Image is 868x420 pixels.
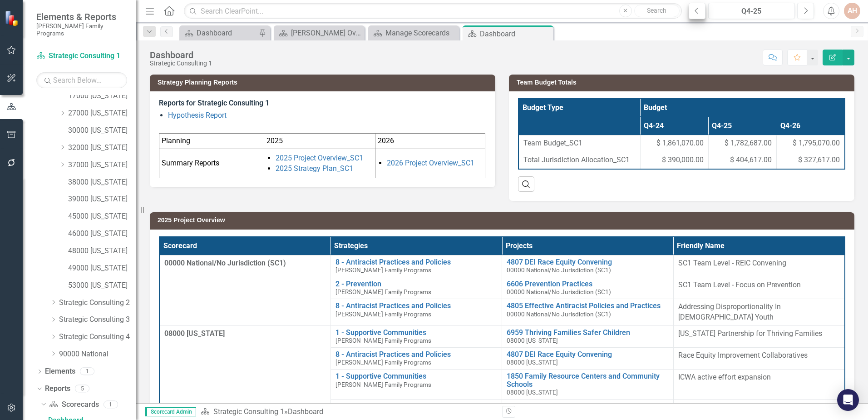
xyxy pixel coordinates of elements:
[330,370,502,400] td: Double-Click to Edit Right Click for Context Menu
[164,259,286,267] span: 00000 National/No Jurisdiction (SC1)
[678,351,808,360] span: Race Equity Improvement Collaboratives
[162,158,261,169] p: Summary Reports
[104,400,118,408] div: 1
[68,91,136,101] a: 17000 [US_STATE]
[708,3,795,19] button: Q4-25
[523,155,636,165] span: Total Jurisdiction Allocation_SC1
[634,5,680,17] button: Search
[502,325,673,347] td: Double-Click to Edit Right Click for Context Menu
[276,154,363,162] a: 2025 Project Overview_SC1
[385,27,457,39] div: Manage Scorecards
[45,384,70,394] a: Reports
[75,385,89,392] div: 5
[59,298,136,308] a: Strategic Consulting 2
[507,280,668,288] a: 6606 Prevention Practices
[213,407,284,416] a: Strategic Consulting 1
[68,143,136,153] a: 32000 [US_STATE]
[673,255,845,277] td: Double-Click to Edit
[145,407,196,416] span: Scorecard Admin
[730,155,772,165] span: $ 404,617.00
[335,350,497,359] a: 8 - Antiracist Practices and Policies
[507,258,668,266] a: 4807 DEI Race Equity Convening
[59,349,136,360] a: 90000 National
[335,381,431,388] span: [PERSON_NAME] Family Programs
[276,164,353,173] a: 2025 Strategy Plan_SC1
[68,194,136,205] a: 39000 [US_STATE]
[517,79,850,86] h3: Team Budget Totals
[725,138,772,149] span: $ 1,782,687.00
[36,22,127,37] small: [PERSON_NAME] Family Programs
[184,3,682,19] input: Search ClearPoint...
[264,133,375,149] td: 2025
[507,359,558,366] span: 08000 [US_STATE]
[678,259,786,267] span: SC1 Team Level - REIC Convening
[387,159,474,167] a: 2026 Project Overview_SC1
[68,246,136,256] a: 48000 [US_STATE]
[159,133,264,149] td: Planning
[80,368,94,375] div: 1
[793,138,840,149] span: $ 1,795,070.00
[330,255,502,277] td: Double-Click to Edit Right Click for Context Menu
[480,28,551,40] div: Dashboard
[68,263,136,274] a: 49000 [US_STATE]
[68,211,136,222] a: 45000 [US_STATE]
[507,372,668,388] a: 1850 Family Resource Centers and Community Schools
[370,27,457,39] a: Manage Scorecards
[68,229,136,239] a: 46000 [US_STATE]
[711,6,792,17] div: Q4-25
[335,266,431,274] span: [PERSON_NAME] Family Programs
[673,299,845,325] td: Double-Click to Edit
[168,111,227,120] a: Hypothesis Report
[288,407,323,416] div: Dashboard
[673,277,845,299] td: Double-Click to Edit
[182,27,256,39] a: Dashboard
[335,329,497,337] a: 1 - Supportive Communities
[502,299,673,325] td: Double-Click to Edit Right Click for Context Menu
[330,347,502,369] td: Double-Click to Edit Right Click for Context Menu
[150,50,212,60] div: Dashboard
[335,288,431,295] span: [PERSON_NAME] Family Programs
[335,302,497,310] a: 8 - Antiracist Practices and Policies
[49,400,99,410] a: Scorecards
[36,72,127,88] input: Search Below...
[164,329,225,338] span: 08000 [US_STATE]
[507,402,668,410] a: 6612 Front End Redesign
[335,337,431,344] span: [PERSON_NAME] Family Programs
[5,10,20,26] img: ClearPoint Strategy
[335,310,431,318] span: [PERSON_NAME] Family Programs
[673,370,845,400] td: Double-Click to Edit
[678,280,801,289] span: SC1 Team Level - Focus on Prevention
[45,366,75,377] a: Elements
[375,133,485,149] td: 2026
[678,373,771,381] span: ICWA active effort expansion
[502,347,673,369] td: Double-Click to Edit Right Click for Context Menu
[335,280,497,288] a: 2 - Prevention
[335,372,497,380] a: 1 - Supportive Communities
[330,325,502,347] td: Double-Click to Edit Right Click for Context Menu
[276,27,362,39] a: [PERSON_NAME] Overview
[291,27,362,39] div: [PERSON_NAME] Overview
[502,370,673,400] td: Double-Click to Edit Right Click for Context Menu
[507,288,611,295] span: 00000 National/No Jurisdiction (SC1)
[678,403,794,411] span: Warm Line / Community Navigation
[68,125,136,136] a: 30000 [US_STATE]
[158,217,850,224] h3: 2025 Project Overview
[68,280,136,291] a: 53000 [US_STATE]
[507,337,558,344] span: 08000 [US_STATE]
[844,3,860,19] button: AH
[507,310,611,318] span: 00000 National/No Jurisdiction (SC1)
[197,27,256,39] div: Dashboard
[502,255,673,277] td: Double-Click to Edit Right Click for Context Menu
[36,51,127,61] a: Strategic Consulting 1
[507,302,668,310] a: 4805 Effective Antiracist Policies and Practices
[837,389,859,411] div: Open Intercom Messenger
[330,299,502,325] td: Double-Click to Edit Right Click for Context Menu
[68,177,136,188] a: 38000 [US_STATE]
[159,99,269,107] strong: Reports for Strategic Consulting 1
[335,258,497,266] a: 8 - Antiracist Practices and Policies
[507,350,668,359] a: 4807 DEI Race Equity Convening
[36,11,127,22] span: Elements & Reports
[507,266,611,274] span: 00000 National/No Jurisdiction (SC1)
[335,402,497,410] a: 2 - Prevention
